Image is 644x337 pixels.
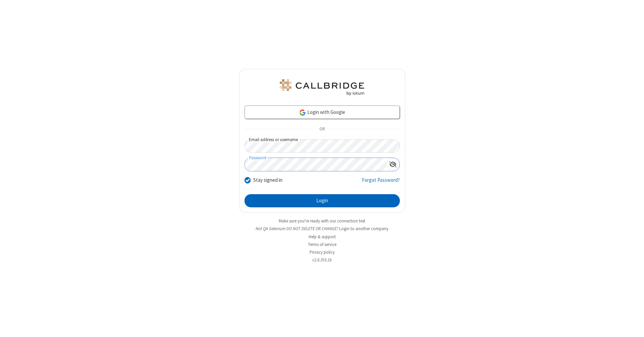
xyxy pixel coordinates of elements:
[309,234,336,240] a: Help & support
[245,139,400,153] input: Email address or username
[386,158,399,170] div: Show password
[245,106,400,119] a: Login with Google
[317,125,327,134] span: OR
[279,218,365,224] a: Make sure you're ready with our connection test
[245,158,386,171] input: Password
[299,109,306,116] img: google-icon.png
[339,225,388,232] button: Login to another company
[239,257,405,263] li: v2.6.353.1b
[308,242,336,247] a: Terms of service
[278,79,366,95] img: QA Selenium DO NOT DELETE OR CHANGE
[245,194,400,208] button: Login
[310,249,335,255] a: Privacy policy
[253,176,282,184] label: Stay signed in
[239,225,405,232] li: Not QA Selenium DO NOT DELETE OR CHANGE?
[362,176,400,189] a: Forgot Password?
